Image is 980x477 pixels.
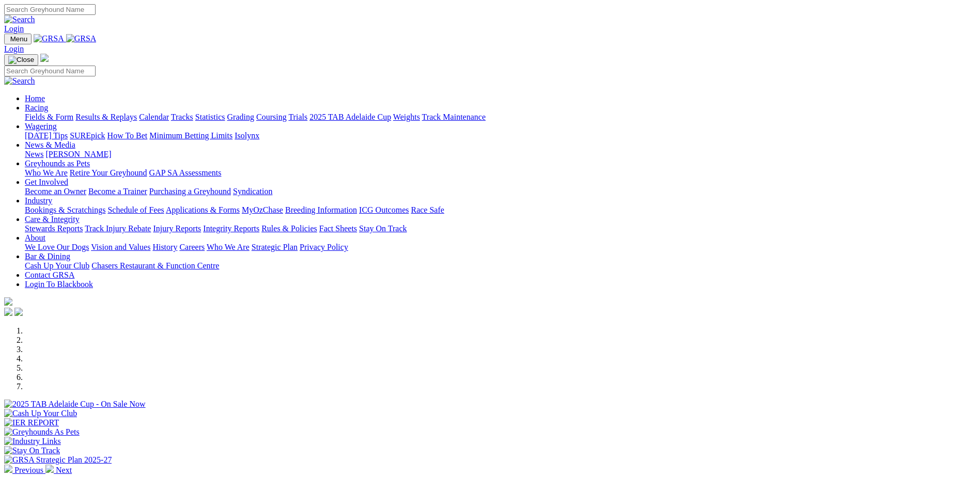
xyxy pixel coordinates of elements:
img: Industry Links [4,437,61,446]
a: Get Involved [25,178,68,186]
img: GRSA Strategic Plan 2025-27 [4,455,112,465]
img: logo-grsa-white.png [40,54,49,62]
img: GRSA [66,34,97,43]
img: Cash Up Your Club [4,409,77,418]
img: Greyhounds As Pets [4,427,80,437]
a: Trials [288,113,307,121]
a: Next [45,466,72,474]
a: Track Injury Rebate [85,224,151,233]
a: Become an Owner [25,187,86,196]
a: Become a Trainer [88,187,147,196]
a: Who We Are [25,168,68,177]
span: Previous [14,466,43,474]
a: Chasers Restaurant & Function Centre [91,261,219,270]
input: Search [4,66,96,76]
a: Industry [25,196,52,205]
input: Search [4,4,96,15]
a: About [25,233,45,242]
a: Bar & Dining [25,252,70,261]
a: Breeding Information [285,205,357,214]
img: twitter.svg [14,308,23,316]
a: MyOzChase [242,205,283,214]
img: logo-grsa-white.png [4,297,12,306]
img: chevron-left-pager-white.svg [4,465,12,473]
img: chevron-right-pager-white.svg [45,465,54,473]
a: Track Maintenance [422,113,486,121]
div: Wagering [25,131,976,140]
div: Racing [25,113,976,122]
a: Privacy Policy [300,243,348,251]
img: facebook.svg [4,308,12,316]
a: Statistics [195,113,225,121]
a: Applications & Forms [166,205,240,214]
a: Isolynx [235,131,259,140]
a: Fact Sheets [319,224,357,233]
a: Wagering [25,122,57,131]
img: 2025 TAB Adelaide Cup - On Sale Now [4,400,146,409]
a: Integrity Reports [203,224,259,233]
div: Greyhounds as Pets [25,168,976,178]
a: SUREpick [70,131,105,140]
a: Stewards Reports [25,224,83,233]
a: GAP SA Assessments [149,168,222,177]
a: Cash Up Your Club [25,261,89,270]
div: About [25,243,976,252]
a: Rules & Policies [261,224,317,233]
a: Grading [227,113,254,121]
span: Next [56,466,72,474]
a: Login To Blackbook [25,280,93,289]
div: News & Media [25,150,976,159]
div: Bar & Dining [25,261,976,271]
div: Industry [25,205,976,215]
a: [DATE] Tips [25,131,68,140]
span: Menu [10,35,27,43]
a: Syndication [233,187,272,196]
a: Careers [179,243,205,251]
div: Care & Integrity [25,224,976,233]
a: Fields & Form [25,113,73,121]
button: Toggle navigation [4,34,32,44]
img: Search [4,15,35,24]
a: Race Safe [411,205,444,214]
a: 2025 TAB Adelaide Cup [309,113,391,121]
a: Schedule of Fees [107,205,164,214]
a: Purchasing a Greyhound [149,187,231,196]
a: We Love Our Dogs [25,243,89,251]
a: Injury Reports [153,224,201,233]
a: News & Media [25,140,75,149]
a: History [152,243,177,251]
a: Login [4,24,24,33]
a: Coursing [256,113,287,121]
a: Weights [393,113,420,121]
img: Search [4,76,35,86]
img: Stay On Track [4,446,60,455]
a: How To Bet [107,131,148,140]
div: Get Involved [25,187,976,196]
a: Racing [25,103,48,112]
a: Vision and Values [91,243,150,251]
a: Strategic Plan [252,243,298,251]
img: Close [8,56,34,64]
img: GRSA [34,34,64,43]
a: Home [25,94,45,103]
a: Bookings & Scratchings [25,205,105,214]
a: Stay On Track [359,224,407,233]
a: Login [4,44,24,53]
a: [PERSON_NAME] [45,150,111,158]
a: Contact GRSA [25,271,74,279]
a: Results & Replays [75,113,137,121]
a: Calendar [139,113,169,121]
a: Care & Integrity [25,215,80,224]
img: IER REPORT [4,418,59,427]
a: ICG Outcomes [359,205,409,214]
a: Minimum Betting Limits [149,131,232,140]
a: Tracks [171,113,193,121]
a: Previous [4,466,45,474]
a: News [25,150,43,158]
a: Who We Are [207,243,250,251]
a: Greyhounds as Pets [25,159,90,168]
button: Toggle navigation [4,54,38,66]
a: Retire Your Greyhound [70,168,147,177]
